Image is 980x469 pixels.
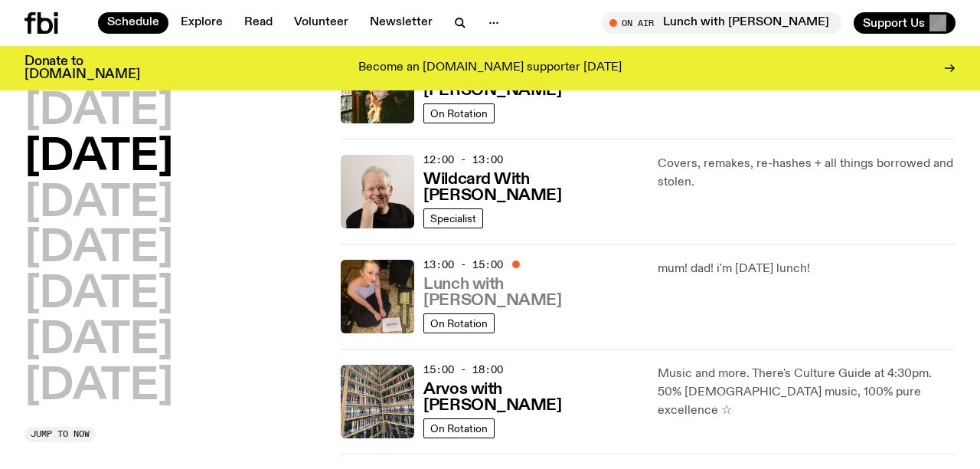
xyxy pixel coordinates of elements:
[423,153,503,167] span: 12:00 - 13:00
[423,169,639,204] a: Wildcard With [PERSON_NAME]
[423,103,495,123] a: On Rotation
[341,155,414,228] img: Stuart is smiling charmingly, wearing a black t-shirt against a stark white background.
[31,430,90,438] span: Jump to now
[341,365,414,438] img: A corner shot of the fbi music library
[24,320,173,362] button: [DATE]
[24,228,173,271] button: [DATE]
[358,61,622,75] p: Become an [DOMAIN_NAME] supporter [DATE]
[423,418,495,438] a: On Rotation
[423,277,639,309] h3: Lunch with [PERSON_NAME]
[24,366,173,408] button: [DATE]
[24,427,96,442] button: Jump to now
[430,107,488,119] span: On Rotation
[863,16,925,30] span: Support Us
[423,313,495,333] a: On Rotation
[285,12,358,34] a: Volunteer
[24,136,173,179] button: [DATE]
[24,90,173,133] button: [DATE]
[423,257,503,272] span: 13:00 - 15:00
[235,12,282,34] a: Read
[423,379,639,414] a: Arvos with [PERSON_NAME]
[98,12,168,34] a: Schedule
[423,362,503,377] span: 15:00 - 18:00
[361,12,442,34] a: Newsletter
[658,260,955,278] p: mum! dad! i'm [DATE] lunch!
[423,208,483,228] a: Specialist
[24,182,173,225] button: [DATE]
[171,12,232,34] a: Explore
[423,382,639,414] h3: Arvos with [PERSON_NAME]
[854,12,955,34] button: Support Us
[423,172,639,204] h3: Wildcard With [PERSON_NAME]
[430,212,476,224] span: Specialist
[341,260,414,333] img: SLC lunch cover
[602,12,841,34] button: On AirLunch with [PERSON_NAME]
[430,422,488,434] span: On Rotation
[423,274,639,309] a: Lunch with [PERSON_NAME]
[658,365,955,420] p: Music and more. There's Culture Guide at 4:30pm. 50% [DEMOGRAPHIC_DATA] music, 100% pure excellen...
[430,317,488,329] span: On Rotation
[658,155,955,192] p: Covers, remakes, re-hashes + all things borrowed and stolen.
[24,55,140,81] h3: Donate to [DOMAIN_NAME]
[24,274,173,316] button: [DATE]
